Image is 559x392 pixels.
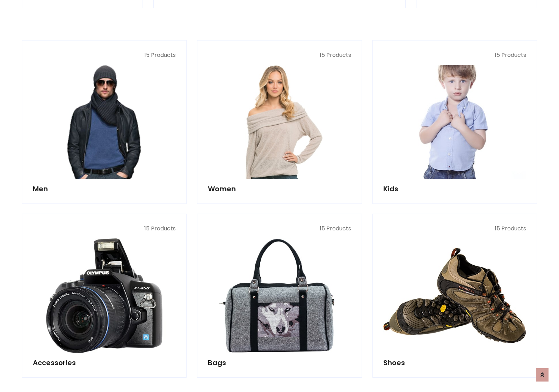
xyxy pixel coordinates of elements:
[208,224,351,233] p: 15 Products
[383,358,526,367] h5: Shoes
[33,51,176,59] p: 15 Products
[208,51,351,59] p: 15 Products
[208,185,351,193] h5: Women
[383,224,526,233] p: 15 Products
[383,51,526,59] p: 15 Products
[383,185,526,193] h5: Kids
[33,358,176,367] h5: Accessories
[208,358,351,367] h5: Bags
[33,185,176,193] h5: Men
[33,224,176,233] p: 15 Products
